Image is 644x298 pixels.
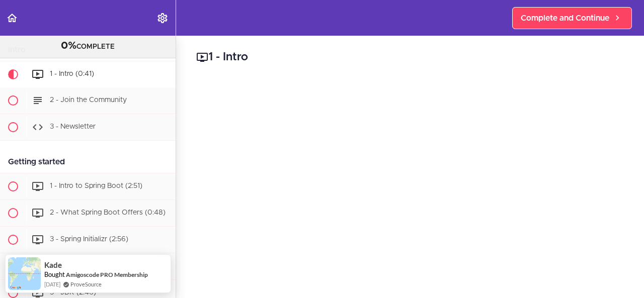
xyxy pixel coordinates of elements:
[61,41,76,51] span: 0%
[50,182,142,189] span: 1 - Intro to Spring Boot (2:51)
[44,261,62,269] span: Kade
[50,70,94,77] span: 1 - Intro (0:41)
[50,96,127,104] span: 2 - Join the Community
[156,12,169,24] svg: Settings Menu
[512,7,632,29] a: Complete and Continue
[6,12,18,24] svg: Back to course curriculum
[50,236,128,243] span: 3 - Spring Initializr (2:56)
[44,280,60,288] span: [DATE]
[196,49,624,66] h2: 1 - Intro
[44,270,65,278] span: Bought
[521,12,609,24] span: Complete and Continue
[8,257,41,290] img: provesource social proof notification image
[50,123,96,130] span: 3 - Newsletter
[70,280,102,288] a: ProveSource
[50,209,166,216] span: 2 - What Spring Boot Offers (0:48)
[66,270,148,279] a: Amigoscode PRO Membership
[13,40,163,53] div: COMPLETE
